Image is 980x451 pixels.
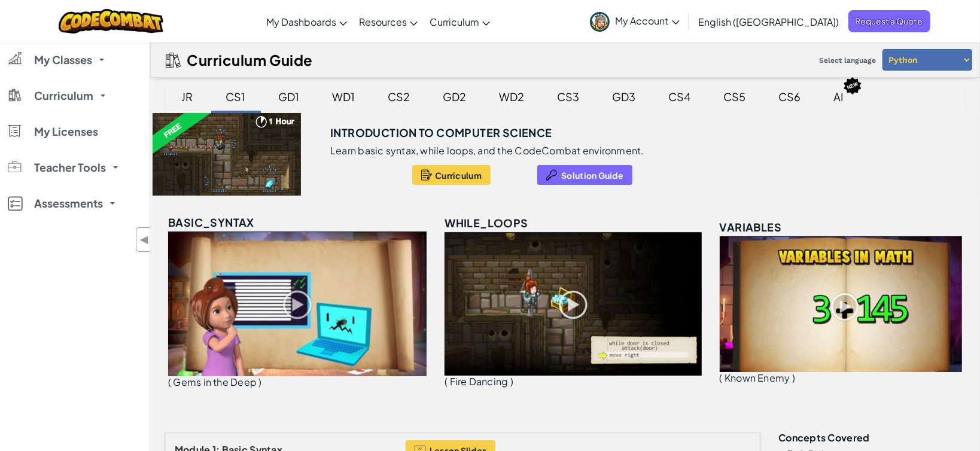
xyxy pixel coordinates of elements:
span: Fire Dancing [450,375,509,388]
div: GD1 [267,83,312,111]
span: Curriculum [435,170,482,180]
div: WD1 [321,83,367,111]
span: variables [720,220,782,234]
span: Curriculum [34,90,93,101]
span: ◀ [139,231,150,248]
button: Solution Guide [537,165,632,185]
span: basic_syntax [168,215,254,229]
span: My Classes [34,54,92,65]
span: English ([GEOGRAPHIC_DATA]) [699,16,839,28]
div: CS3 [546,83,592,111]
a: Request a Quote [848,10,930,32]
span: Solution Guide [561,170,623,180]
div: GD2 [431,83,479,111]
span: ( [168,376,171,388]
div: GD3 [601,83,648,111]
button: Curriculum [412,165,491,185]
div: JR [170,83,205,111]
span: ) [258,376,261,388]
p: Learn basic syntax, while loops, and the CodeCombat environment. [330,145,644,157]
img: basic_syntax_unlocked.png [168,231,427,376]
span: My Account [616,14,680,27]
img: while_loops_unlocked.png [445,232,701,376]
a: My Dashboards [260,5,353,38]
div: CS4 [657,83,703,111]
span: ) [510,375,513,388]
span: Select language [814,51,881,69]
h3: Concepts covered [778,432,965,443]
span: Assessments [34,198,103,209]
span: while_loops [445,216,528,230]
span: Curriculum [430,16,479,28]
a: My Account [584,2,686,40]
span: ( [720,371,723,384]
a: English ([GEOGRAPHIC_DATA]) [693,5,845,38]
div: CS2 [376,83,422,111]
span: My Dashboards [266,16,336,28]
img: IconCurriculumGuide.svg [166,53,181,68]
a: Curriculum [424,5,496,38]
h2: Curriculum Guide [187,51,313,68]
span: Known Enemy [725,371,790,384]
a: Resources [353,5,424,38]
img: variables_unlocked.png [720,236,962,372]
div: CS6 [767,83,813,111]
span: My Licenses [34,126,98,137]
span: Teacher Tools [34,162,106,173]
div: CS1 [214,83,258,111]
span: ( [445,375,448,388]
img: avatar [590,12,610,32]
span: Resources [359,16,407,28]
span: ) [792,371,795,384]
div: WD2 [488,83,537,111]
span: Gems in the Deep [173,376,257,388]
img: IconNew.svg [843,77,862,95]
div: AI [822,83,856,111]
div: CS5 [712,83,758,111]
img: CodeCombat logo [59,9,163,33]
h3: Introduction to Computer Science [330,124,552,142]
